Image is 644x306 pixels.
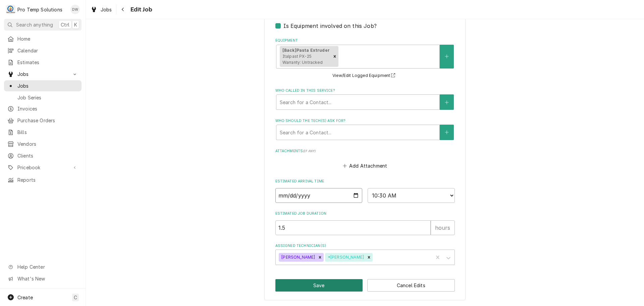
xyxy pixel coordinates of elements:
div: DW [70,5,80,14]
div: [PERSON_NAME] [279,253,316,262]
label: Who should the tech(s) ask for? [275,118,455,124]
label: Equipment [275,38,455,43]
span: Create [17,295,33,300]
div: Estimated Arrival Time [275,179,455,203]
span: Vendors [17,140,78,147]
a: Vendors [4,138,82,149]
button: Save [275,279,363,292]
button: Create New Equipment [440,45,454,69]
span: Jobs [17,82,78,89]
a: Go to Help Center [4,261,82,272]
div: Attachments [275,148,455,171]
svg: Create New Contact [445,130,449,135]
svg: Create New Contact [445,100,449,105]
span: Jobs [17,71,68,78]
button: Search anythingCtrlK [4,19,82,31]
button: Add Attachment [341,161,388,171]
span: Invoices [17,105,78,112]
a: Jobs [88,4,115,15]
div: Who called in this service? [275,88,455,110]
span: Home [17,35,78,42]
a: Go to Jobs [4,69,82,80]
a: Invoices [4,103,82,114]
span: Calendar [17,47,78,54]
div: Equipment [275,38,455,80]
button: Cancel Edits [367,279,455,292]
div: Button Group [275,279,455,292]
div: Estimated Job Duration [275,211,455,235]
button: Create New Contact [440,94,454,110]
span: Purchase Orders [17,117,78,124]
label: Estimated Arrival Time [275,179,455,184]
button: Create New Contact [440,125,454,140]
span: Edit Job [128,5,152,14]
div: Dana Williams's Avatar [70,5,80,14]
div: P [6,5,15,14]
span: ( if any ) [303,149,316,153]
div: Who should the tech(s) ask for? [275,118,455,140]
button: Navigate back [118,4,128,15]
span: Job Series [17,94,78,101]
svg: Create New Equipment [445,54,449,59]
span: Reports [17,176,78,183]
strong: [Back] Pasta Extruder [282,48,330,53]
a: Go to Pricebook [4,162,82,173]
span: Jobs [101,6,112,13]
label: Attachments [275,148,455,154]
div: Remove [object Object] [331,46,338,67]
a: Purchase Orders [4,115,82,126]
div: *[PERSON_NAME] [325,253,365,262]
a: Job Series [4,92,82,103]
span: Ctrl [61,21,69,28]
a: Jobs [4,80,82,91]
span: Help Center [17,263,77,270]
span: Estimates [17,59,78,66]
div: Button Group Row [275,279,455,292]
label: Estimated Job Duration [275,211,455,216]
div: Pro Temp Solutions [17,6,62,13]
span: Bills [17,129,78,136]
div: Equipment Expected [275,12,455,30]
label: Assigned Technician(s) [275,243,455,249]
input: Date [275,188,363,203]
a: Clients [4,150,82,161]
div: hours [431,220,455,235]
a: Reports [4,174,82,185]
div: Assigned Technician(s) [275,243,455,265]
div: Remove *Kevin Williams [365,253,373,262]
a: Estimates [4,57,82,68]
label: Who called in this service? [275,88,455,93]
button: View/Edit Logged Equipment [331,72,398,80]
span: Search anything [16,21,53,28]
span: K [74,21,77,28]
label: Is Equipment involved on this Job? [283,22,377,30]
a: Home [4,33,82,44]
span: C [74,294,77,301]
span: Pricebook [17,164,68,171]
span: Italpast PX-25 Warranty: Untracked [282,54,323,65]
span: Clients [17,152,78,159]
select: Time Select [368,188,455,203]
div: Pro Temp Solutions's Avatar [6,5,15,14]
div: Remove Dakota Williams [316,253,324,262]
a: Go to What's New [4,273,82,284]
span: What's New [17,275,77,282]
a: Calendar [4,45,82,56]
a: Bills [4,127,82,138]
